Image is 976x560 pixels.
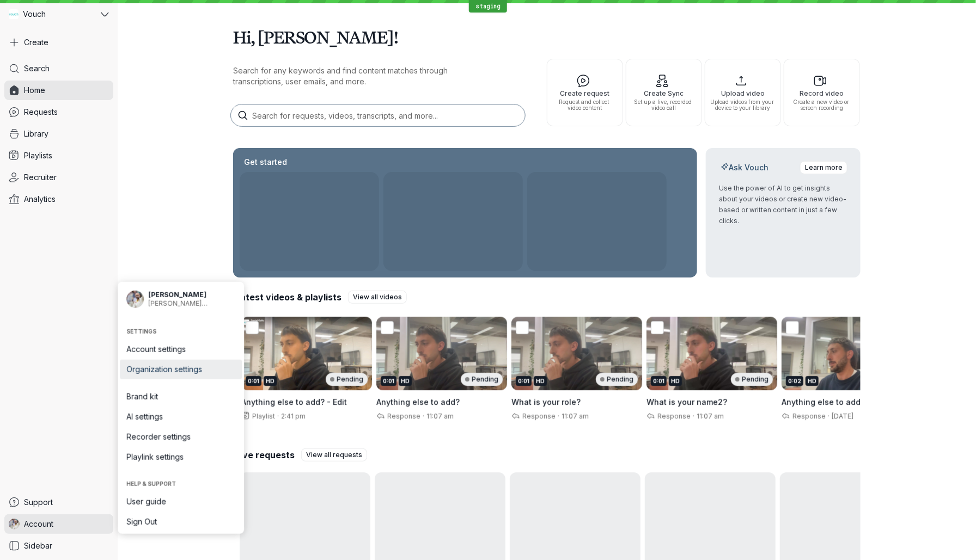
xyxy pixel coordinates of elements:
[520,412,556,420] span: Response
[4,514,113,534] a: Gary Zurnamer avatarAccount
[719,183,847,226] p: Use the power of AI to get insights about your videos or create new video-based or written conten...
[264,376,277,386] div: HD
[326,373,368,386] div: Pending
[126,432,235,442] span: Recorder settings
[24,540,52,551] span: Sidebar
[9,9,19,19] img: Vouch avatar
[420,412,426,421] span: ·
[24,107,58,118] span: Requests
[789,99,855,111] span: Create a new video or screen recording
[4,124,113,144] a: Library
[275,412,281,421] span: ·
[120,340,242,359] a: Account settings
[691,412,697,421] span: ·
[306,450,362,460] span: View all requests
[710,90,776,97] span: Upload video
[120,447,242,467] a: Playlink settings
[826,412,832,421] span: ·
[786,376,803,386] div: 0:02
[126,481,235,487] span: Help & support
[120,427,242,447] a: Recorder settings
[126,496,235,507] span: User guide
[547,59,623,126] button: Create requestRequest and collect video content
[250,412,275,420] span: Playlist
[626,59,702,126] button: Create SyncSet up a live, recorded video call
[233,22,861,52] h1: Hi, [PERSON_NAME]!
[120,407,242,427] a: AI settings
[4,81,113,100] a: Home
[120,512,242,532] a: Sign Out
[4,33,113,52] button: Create
[126,411,235,422] span: AI settings
[399,376,412,386] div: HD
[534,376,547,386] div: HD
[596,373,638,386] div: Pending
[710,99,776,111] span: Upload videos from your device to your library
[24,172,57,183] span: Recruiter
[24,194,56,205] span: Analytics
[4,536,113,556] a: Sidebar
[242,157,289,168] h2: Get started
[246,376,261,386] div: 0:01
[800,161,847,174] a: Learn more
[552,99,618,111] span: Request and collect video content
[556,412,562,421] span: ·
[235,449,295,461] h2: Live requests
[126,391,235,402] span: Brand kit
[651,376,667,386] div: 0:01
[235,291,341,303] h2: Latest videos & playlists
[233,65,495,87] p: Search for any keywords and find content matches through transcriptions, user emails, and more.
[832,412,853,420] span: [DATE]
[281,412,306,420] span: 2:41 pm
[4,4,113,24] button: Vouch avatarVouch
[24,63,50,74] span: Search
[24,85,45,96] span: Home
[461,373,503,386] div: Pending
[4,146,113,165] a: Playlists
[348,291,407,304] a: View all videos
[697,412,724,420] span: 11:07 am
[9,519,20,530] img: Gary Zurnamer avatar
[120,387,242,407] a: Brand kit
[126,328,235,335] span: Settings
[426,412,454,420] span: 11:07 am
[631,90,697,97] span: Create Sync
[731,373,773,386] div: Pending
[552,90,618,97] span: Create request
[126,452,235,463] span: Playlink settings
[4,493,113,512] a: Support
[148,299,235,308] span: [PERSON_NAME][EMAIL_ADDRESS][DOMAIN_NAME]
[705,59,781,126] button: Upload videoUpload videos from your device to your library
[24,37,48,48] span: Create
[784,59,860,126] button: Record videoCreate a new video or screen recording
[126,344,235,355] span: Account settings
[789,90,855,97] span: Record video
[511,397,581,407] span: What is your role?
[805,162,843,173] span: Learn more
[719,162,771,173] h2: Ask Vouch
[782,397,865,407] span: Anything else to add?
[301,448,367,461] a: View all requests
[231,104,525,126] input: Search for requests, videos, transcripts, and more...
[376,397,460,407] span: Anything else to add?
[4,168,113,187] a: Recruiter
[4,4,99,24] div: Vouch
[24,150,52,161] span: Playlists
[241,397,347,407] span: Anything else to add? - Edit
[646,397,727,407] span: What is your name2?
[148,291,235,299] span: [PERSON_NAME]
[120,360,242,379] a: Organization settings
[655,412,691,420] span: Response
[385,412,420,420] span: Response
[24,519,53,530] span: Account
[24,128,48,139] span: Library
[24,497,53,508] span: Support
[120,492,242,512] a: User guide
[516,376,532,386] div: 0:01
[4,189,113,209] a: Analytics
[4,102,113,122] a: Requests
[126,291,144,308] img: Gary Zurnamer avatar
[562,412,589,420] span: 11:07 am
[4,59,113,78] a: Search
[790,412,826,420] span: Response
